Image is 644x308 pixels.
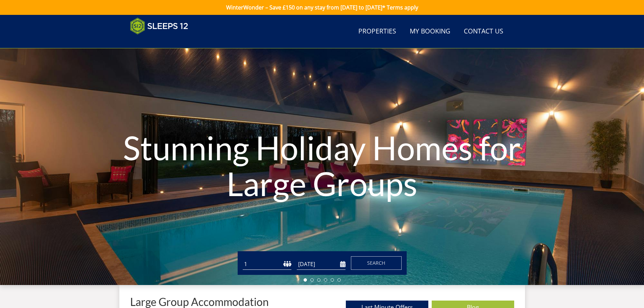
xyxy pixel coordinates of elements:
span: Search [367,260,385,266]
a: Properties [356,24,399,39]
p: Large Group Accommodation [130,296,269,308]
a: My Booking [407,24,453,39]
iframe: Customer reviews powered by Trustpilot [127,39,198,44]
img: Sleeps 12 [130,18,188,34]
button: Search [351,256,402,270]
input: Arrival Date [297,259,345,270]
a: Contact Us [461,24,506,39]
h1: Stunning Holiday Homes for Large Groups [97,116,548,215]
